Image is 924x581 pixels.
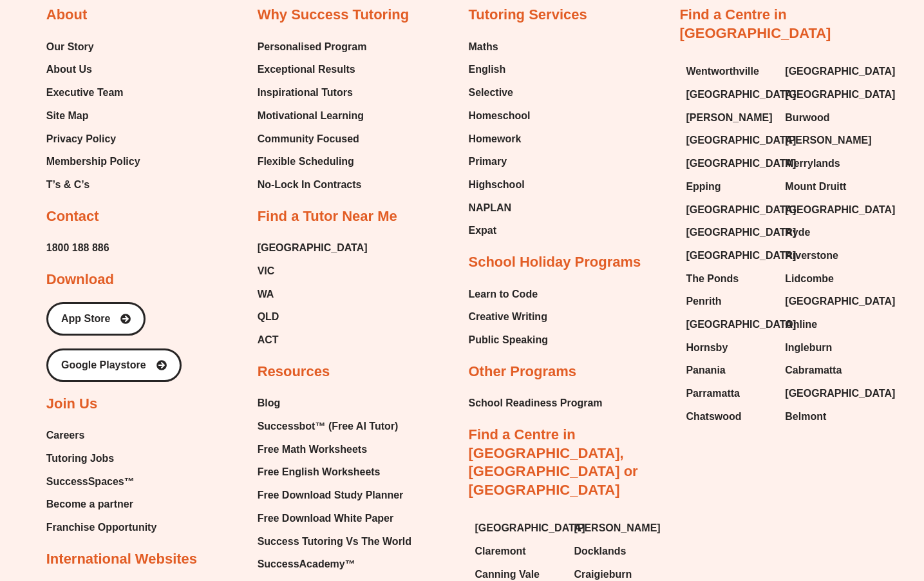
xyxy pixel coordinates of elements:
[61,360,146,370] span: Google Playstore
[785,223,871,242] a: Ryde
[258,6,410,24] h2: Why Success Tutoring
[469,307,549,327] a: Creative Writing
[785,62,895,81] span: [GEOGRAPHIC_DATA]
[686,200,796,220] span: [GEOGRAPHIC_DATA]
[46,106,140,126] a: Site Map
[785,200,871,220] a: [GEOGRAPHIC_DATA]
[469,198,531,218] a: NAPLAN
[469,253,641,272] h2: School Holiday Programs
[574,519,660,538] a: [PERSON_NAME]
[785,361,842,380] span: Cabramatta
[258,555,355,574] span: SuccessAcademy™
[785,223,810,242] span: Ryde
[469,285,538,304] span: Learn to Code
[46,395,97,414] h2: Join Us
[258,152,367,171] a: Flexible Scheduling
[686,315,796,334] span: [GEOGRAPHIC_DATA]
[469,37,531,57] a: Maths
[46,472,157,491] a: SuccessSpaces™
[785,62,871,81] a: [GEOGRAPHIC_DATA]
[686,246,796,265] span: [GEOGRAPHIC_DATA]
[258,175,362,195] span: No-Lock In Contracts
[469,285,549,304] a: Learn to Code
[475,542,526,561] span: Claremont
[785,131,871,150] a: [PERSON_NAME]
[46,37,140,57] a: Our Story
[475,519,561,538] a: [GEOGRAPHIC_DATA]
[469,60,531,79] a: English
[686,131,796,150] span: [GEOGRAPHIC_DATA]
[686,200,772,220] a: [GEOGRAPHIC_DATA]
[686,154,796,173] span: [GEOGRAPHIC_DATA]
[258,207,397,226] h2: Find a Tutor Near Me
[46,175,140,195] a: T’s & C’s
[46,449,114,468] span: Tutoring Jobs
[686,407,741,426] span: Chatswood
[258,330,279,350] span: ACT
[46,152,140,171] a: Membership Policy
[785,315,871,334] a: Online
[785,108,871,128] a: Burwood
[258,440,411,459] a: Free Math Worksheets
[469,6,587,24] h2: Tutoring Services
[686,108,772,128] a: [PERSON_NAME]
[258,307,279,327] span: QLD
[258,509,394,528] span: Free Download White Paper
[258,60,367,79] a: Exceptional Results
[46,426,157,445] a: Careers
[46,550,197,569] h2: International Websites
[258,532,411,551] span: Success Tutoring Vs The World
[469,175,525,195] span: Highschool
[686,62,759,81] span: Wentworthville
[785,246,871,265] a: Riverstone
[258,37,367,57] a: Personalised Program
[469,129,522,149] span: Homework
[46,472,135,491] span: SuccessSpaces™
[686,338,772,357] a: Hornsby
[686,131,772,150] a: [GEOGRAPHIC_DATA]
[258,417,399,436] span: Successbot™ (Free AI Tutor)
[258,238,368,258] a: [GEOGRAPHIC_DATA]
[686,315,772,334] a: [GEOGRAPHIC_DATA]
[46,83,140,102] a: Executive Team
[469,363,577,381] h2: Other Programs
[574,542,660,561] a: Docklands
[686,85,796,104] span: [GEOGRAPHIC_DATA]
[686,246,772,265] a: [GEOGRAPHIC_DATA]
[785,292,871,311] a: [GEOGRAPHIC_DATA]
[258,129,359,149] span: Community Focused
[61,314,110,324] span: App Store
[258,285,274,304] span: WA
[469,106,531,126] a: Homeschool
[46,129,140,149] a: Privacy Policy
[686,407,772,426] a: Chatswood
[785,361,871,380] a: Cabramatta
[258,307,368,327] a: QLD
[258,175,367,195] a: No-Lock In Contracts
[785,384,871,403] a: [GEOGRAPHIC_DATA]
[258,486,404,505] span: Free Download Study Planner
[469,426,638,498] a: Find a Centre in [GEOGRAPHIC_DATA], [GEOGRAPHIC_DATA] or [GEOGRAPHIC_DATA]
[785,292,895,311] span: [GEOGRAPHIC_DATA]
[785,269,834,289] span: Lidcombe
[469,37,498,57] span: Maths
[686,361,772,380] a: Panania
[258,509,411,528] a: Free Download White Paper
[686,223,772,242] a: [GEOGRAPHIC_DATA]
[703,435,924,581] iframe: Chat Widget
[469,394,603,413] a: School Readiness Program
[785,338,871,357] a: Ingleburn
[475,519,585,538] span: [GEOGRAPHIC_DATA]
[785,177,846,196] span: Mount Druitt
[46,302,146,336] a: App Store
[258,83,353,102] span: Inspirational Tutors
[785,85,871,104] a: [GEOGRAPHIC_DATA]
[46,60,140,79] a: About Us
[686,62,772,81] a: Wentworthville
[258,330,368,350] a: ACT
[686,177,721,196] span: Epping
[258,83,367,102] a: Inspirational Tutors
[785,384,895,403] span: [GEOGRAPHIC_DATA]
